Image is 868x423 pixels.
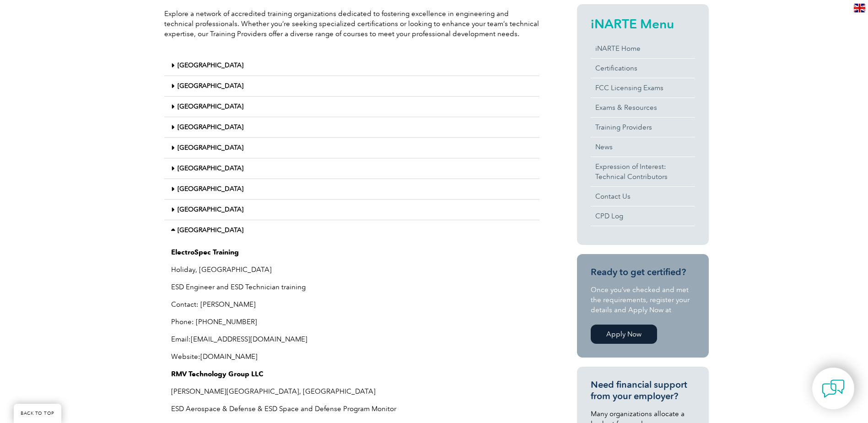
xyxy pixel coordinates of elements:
a: [GEOGRAPHIC_DATA] [178,226,243,234]
p: Once you’ve checked and met the requirements, register your details and Apply Now at [591,285,695,315]
div: [GEOGRAPHIC_DATA] [164,200,539,220]
strong: RMV Technology Group LLC [171,370,263,378]
a: [GEOGRAPHIC_DATA] [178,144,243,152]
a: [EMAIL_ADDRESS][DOMAIN_NAME] [191,335,307,343]
a: iNARTE Home [591,39,695,58]
img: contact-chat.png [822,377,845,400]
a: [GEOGRAPHIC_DATA] [178,61,243,69]
a: [DOMAIN_NAME] [200,352,258,361]
div: [GEOGRAPHIC_DATA] [164,76,539,97]
h2: iNARTE Menu [591,16,695,31]
div: [GEOGRAPHIC_DATA] [164,55,539,76]
div: [GEOGRAPHIC_DATA] [164,179,539,200]
a: [GEOGRAPHIC_DATA] [178,206,243,213]
p: Phone: [PHONE_NUMBER] [171,317,533,327]
a: [GEOGRAPHIC_DATA] [178,123,243,131]
p: Email: [171,334,533,344]
a: News [591,137,695,157]
p: Holiday, [GEOGRAPHIC_DATA] [171,265,533,275]
a: BACK TO TOP [14,404,61,423]
div: [GEOGRAPHIC_DATA] [164,220,539,240]
p: Contact: [PERSON_NAME] [171,299,533,309]
a: [GEOGRAPHIC_DATA] [178,82,243,90]
a: FCC Licensing Exams [591,78,695,98]
div: [GEOGRAPHIC_DATA] [164,97,539,117]
h3: Need financial support from your employer? [591,379,695,402]
div: [GEOGRAPHIC_DATA] [164,158,539,179]
p: [PERSON_NAME][GEOGRAPHIC_DATA], [GEOGRAPHIC_DATA] [171,386,533,396]
p: ESD Aerospace & Defense & ESD Space and Defense Program Monitor [171,404,533,414]
a: Training Providers [591,118,695,137]
a: Exams & Resources [591,98,695,117]
a: [GEOGRAPHIC_DATA] [178,164,243,172]
div: [GEOGRAPHIC_DATA] [164,138,539,158]
strong: ElectroSpec Training [171,248,239,256]
a: Expression of Interest:Technical Contributors [591,157,695,186]
a: [GEOGRAPHIC_DATA] [178,103,243,110]
a: Certifications [591,59,695,78]
p: Explore a network of accredited training organizations dedicated to fostering excellence in engin... [164,9,539,39]
a: CPD Log [591,206,695,226]
div: [GEOGRAPHIC_DATA] [164,117,539,138]
p: Website: [171,352,533,362]
p: ESD Engineer and ESD Technician training [171,282,533,292]
a: [GEOGRAPHIC_DATA] [178,185,243,193]
a: Apply Now [591,325,657,344]
img: en [854,4,865,12]
a: Contact Us [591,187,695,206]
h3: Ready to get certified? [591,266,695,278]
